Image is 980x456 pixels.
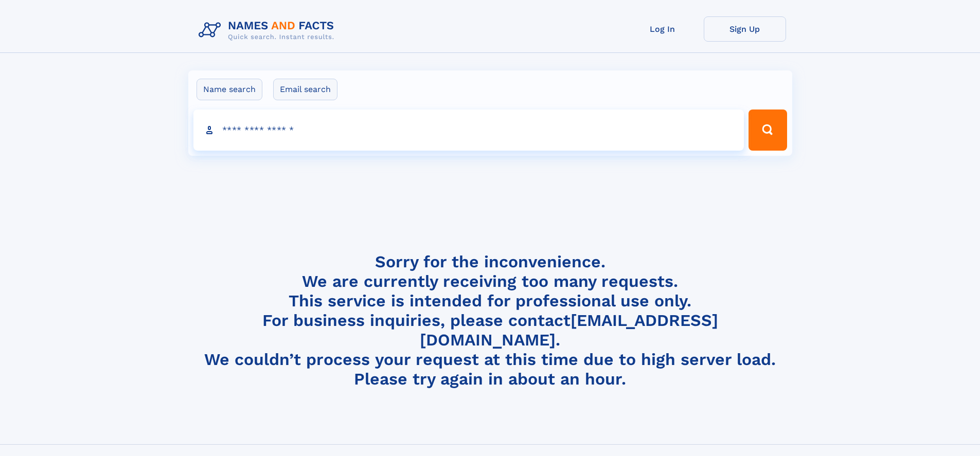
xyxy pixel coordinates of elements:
[704,16,786,42] a: Sign Up
[197,79,262,100] label: Name search
[193,110,744,151] input: search input
[621,16,704,42] a: Log In
[749,110,787,151] button: Search Button
[194,16,343,44] img: Logo Names and Facts
[194,252,786,389] h4: Sorry for the inconvenience. We are currently receiving too many requests. This service is intend...
[273,79,337,100] label: Email search
[420,311,718,350] a: [EMAIL_ADDRESS][DOMAIN_NAME]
